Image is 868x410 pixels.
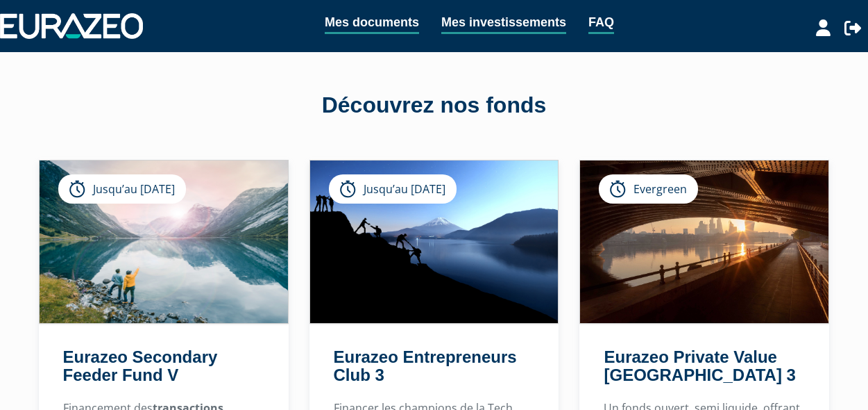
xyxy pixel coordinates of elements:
[599,174,698,204] div: Evergreen
[58,174,186,204] div: Jusqu’au [DATE]
[40,161,288,323] img: Eurazeo Secondary Feeder Fund V
[39,90,830,122] div: Découvrez nos fonds
[329,174,457,204] div: Jusqu’au [DATE]
[325,13,419,34] a: Mes documents
[580,161,828,323] img: Eurazeo Private Value Europe 3
[334,347,517,384] a: Eurazeo Entrepreneurs Club 3
[588,13,614,34] a: FAQ
[441,13,566,34] a: Mes investissements
[63,347,218,384] a: Eurazeo Secondary Feeder Fund V
[310,161,559,323] img: Eurazeo Entrepreneurs Club 3
[604,347,795,384] a: Eurazeo Private Value [GEOGRAPHIC_DATA] 3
